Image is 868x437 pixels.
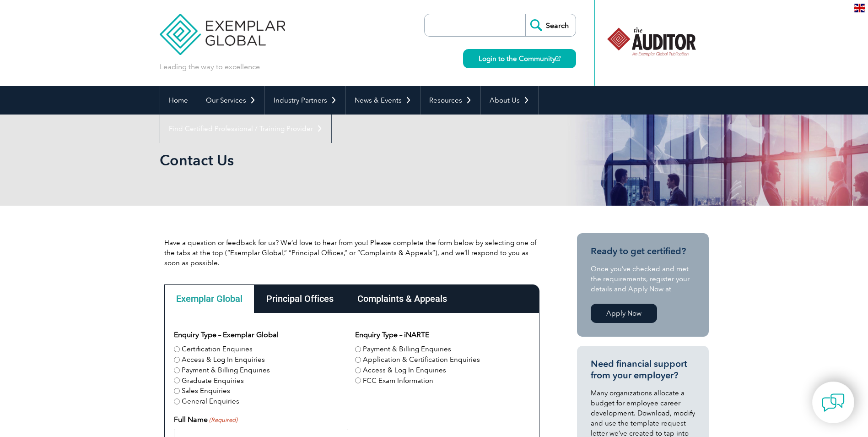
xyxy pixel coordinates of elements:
label: FCC Exam Information [363,376,433,386]
label: Certification Enquiries [182,344,253,355]
a: Login to the Community [463,49,576,68]
h3: Need financial support from your employer? [591,358,695,381]
p: Once you’ve checked and met the requirements, register your details and Apply Now at [591,264,695,294]
p: Have a question or feedback for us? We’d love to hear from you! Please complete the form below by... [164,238,539,268]
p: Leading the way to excellence [160,62,260,72]
span: (Required) [208,415,237,425]
h1: Contact Us [160,151,511,169]
label: Full Name [174,414,237,425]
h3: Ready to get certified? [591,246,695,257]
img: en [854,4,865,12]
a: About Us [481,86,538,115]
a: Find Certified Professional / Training Provider [160,115,331,143]
a: Home [160,86,197,115]
img: open_square.png [555,56,561,61]
input: Search [525,14,576,36]
div: Principal Offices [254,284,345,313]
legend: Enquiry Type – Exemplar Global [174,329,279,340]
label: Payment & Billing Enquiries [182,365,270,376]
label: Application & Certification Enquiries [363,355,480,365]
legend: Enquiry Type – iNARTE [355,329,429,340]
label: Access & Log In Enquiries [182,355,265,365]
a: Industry Partners [265,86,345,115]
label: Graduate Enquiries [182,376,244,386]
a: Apply Now [591,304,657,323]
label: Sales Enquiries [182,386,230,396]
label: General Enquiries [182,396,239,407]
label: Access & Log In Enquiries [363,365,446,376]
div: Complaints & Appeals [345,284,459,313]
a: Our Services [197,86,264,115]
div: Exemplar Global [164,284,254,313]
a: News & Events [346,86,420,115]
a: Resources [421,86,480,115]
label: Payment & Billing Enquiries [363,344,451,355]
img: contact-chat.png [822,391,845,414]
